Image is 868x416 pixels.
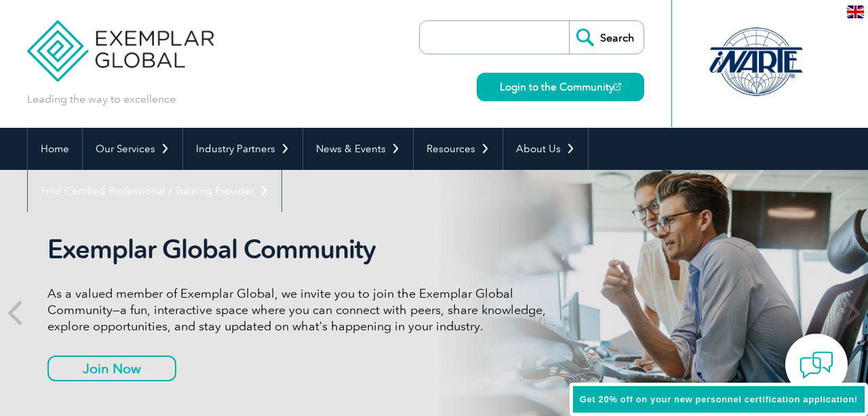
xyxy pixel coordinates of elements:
[847,5,864,18] img: en
[569,21,644,54] input: Search
[303,128,413,170] a: News & Events
[614,83,621,90] img: open_square.png
[477,73,644,101] a: Login to the Community
[47,285,556,334] p: As a valued member of Exemplar Global, we invite you to join the Exemplar Global Community—a fun,...
[800,348,833,382] img: contact-chat.png
[580,394,858,404] span: Get 20% off on your new personnel certification application!
[83,128,182,170] a: Our Services
[28,170,281,212] a: Find Certified Professional / Training Provider
[183,128,302,170] a: Industry Partners
[47,234,556,265] h2: Exemplar Global Community
[414,128,502,170] a: Resources
[47,356,176,381] a: Join Now
[28,128,82,170] a: Home
[27,92,176,107] p: Leading the way to excellence
[503,128,588,170] a: About Us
